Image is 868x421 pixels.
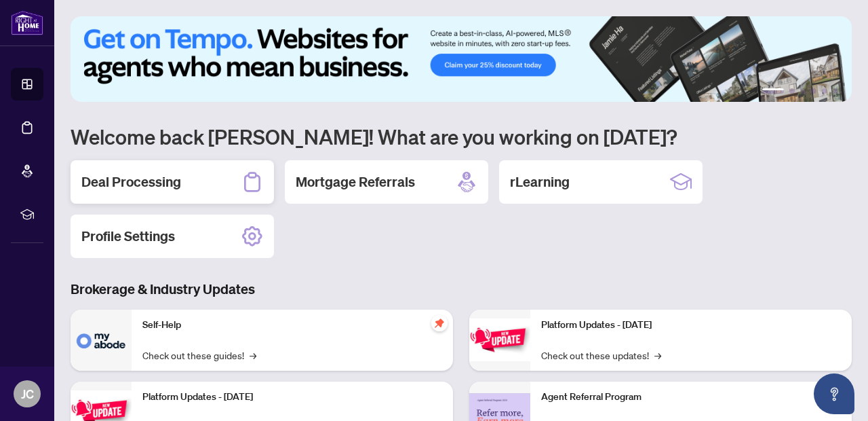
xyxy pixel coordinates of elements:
[81,227,175,246] h2: Profile Settings
[541,348,661,363] a: Check out these updates!→
[71,124,852,149] h1: Welcome back [PERSON_NAME]! What are you working on [DATE]?
[142,318,442,333] p: Self-Help
[71,16,852,102] img: Slide 0
[541,390,841,405] p: Agent Referral Program
[71,280,852,299] h3: Brokerage & Industry Updates
[142,348,256,363] a: Check out these guides!→
[811,88,816,94] button: 4
[789,88,795,94] button: 2
[250,348,256,363] span: →
[833,88,838,94] button: 6
[431,315,448,331] span: pushpin
[762,88,784,94] button: 1
[11,10,43,35] img: logo
[469,318,530,361] img: Platform Updates - June 23, 2025
[510,172,570,191] h2: rLearning
[142,390,442,405] p: Platform Updates - [DATE]
[654,348,661,363] span: →
[800,88,806,94] button: 3
[541,318,841,333] p: Platform Updates - [DATE]
[296,172,415,191] h2: Mortgage Referrals
[822,88,827,94] button: 5
[71,310,132,371] img: Self-Help
[814,373,854,414] button: Open asap
[21,384,34,403] span: JC
[81,172,181,191] h2: Deal Processing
